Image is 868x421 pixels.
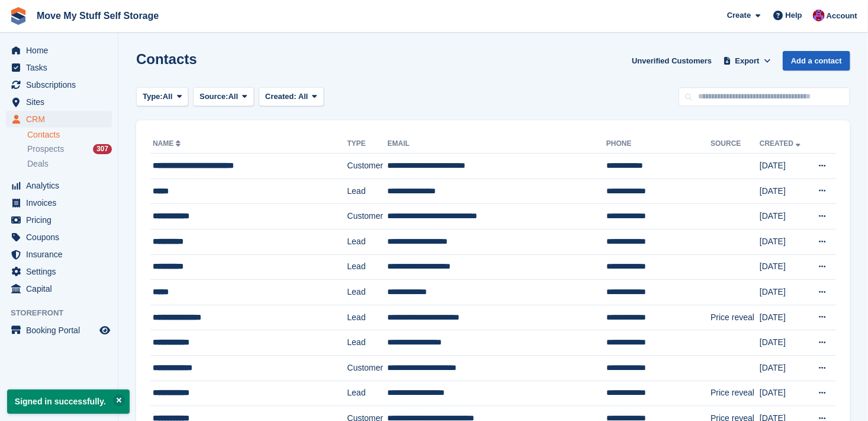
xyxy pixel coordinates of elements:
span: Prospects [27,143,64,155]
span: Capital [26,280,97,297]
td: [DATE] [760,204,808,229]
td: Lead [347,381,387,406]
th: Type [347,135,387,154]
a: menu [6,322,112,339]
td: Price reveal [711,305,760,330]
td: Customer [347,355,387,381]
td: [DATE] [760,330,808,356]
td: Customer [347,154,387,179]
p: Signed in successfully. [7,390,130,414]
span: Storefront [11,307,118,319]
span: Account [827,10,857,22]
td: [DATE] [760,355,808,381]
span: Analytics [26,177,97,194]
span: Settings [26,263,97,280]
img: stora-icon-8386f47178a22dfd0bd8f6a31ec36ba5ce8667c1dd55bd0f319d3a0aa187defe.svg [9,7,27,25]
span: Source: [200,91,228,103]
td: [DATE] [760,254,808,280]
td: Lead [347,229,387,254]
button: Created: All [259,87,324,107]
td: [DATE] [760,229,808,254]
th: Phone [606,135,711,154]
td: Customer [347,204,387,229]
a: Unverified Customers [627,51,716,71]
a: Move My Stuff Self Storage [32,6,163,25]
a: menu [6,76,112,93]
td: Price reveal [711,381,760,406]
td: Lead [347,330,387,356]
td: Lead [347,305,387,330]
a: Created [760,139,803,148]
a: Name [153,139,183,148]
button: Type: All [136,87,188,107]
button: Source: All [193,87,254,107]
span: Create [727,9,751,21]
td: Lead [347,178,387,204]
td: [DATE] [760,280,808,305]
a: menu [6,212,112,228]
span: Export [735,55,760,67]
a: menu [6,194,112,211]
a: menu [6,177,112,194]
span: All [298,92,308,101]
span: Tasks [26,59,97,76]
h1: Contacts [136,51,197,67]
span: Type: [143,91,163,103]
span: All [163,91,173,103]
a: menu [6,94,112,110]
th: Source [711,135,760,154]
td: [DATE] [760,381,808,406]
span: Booking Portal [26,322,97,339]
a: menu [6,229,112,245]
a: menu [6,42,112,59]
a: menu [6,280,112,297]
span: Home [26,42,97,59]
span: All [229,91,239,103]
a: Add a contact [783,51,850,71]
img: Carrie Machin [813,9,825,21]
a: Contacts [27,129,112,141]
span: Help [786,9,802,21]
a: menu [6,263,112,280]
td: [DATE] [760,154,808,179]
a: menu [6,59,112,76]
a: menu [6,111,112,127]
span: Coupons [26,229,97,245]
td: Lead [347,254,387,280]
th: Email [387,135,606,154]
a: Deals [27,158,112,170]
a: menu [6,246,112,263]
span: Pricing [26,212,97,228]
button: Export [721,51,773,71]
span: Insurance [26,246,97,263]
a: Preview store [98,323,112,337]
td: [DATE] [760,305,808,330]
td: [DATE] [760,178,808,204]
span: Created: [265,92,297,101]
td: Lead [347,280,387,305]
div: 307 [93,144,112,154]
span: Sites [26,94,97,110]
span: CRM [26,111,97,127]
span: Invoices [26,194,97,211]
span: Subscriptions [26,76,97,93]
a: Prospects 307 [27,143,112,155]
span: Deals [27,158,49,170]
